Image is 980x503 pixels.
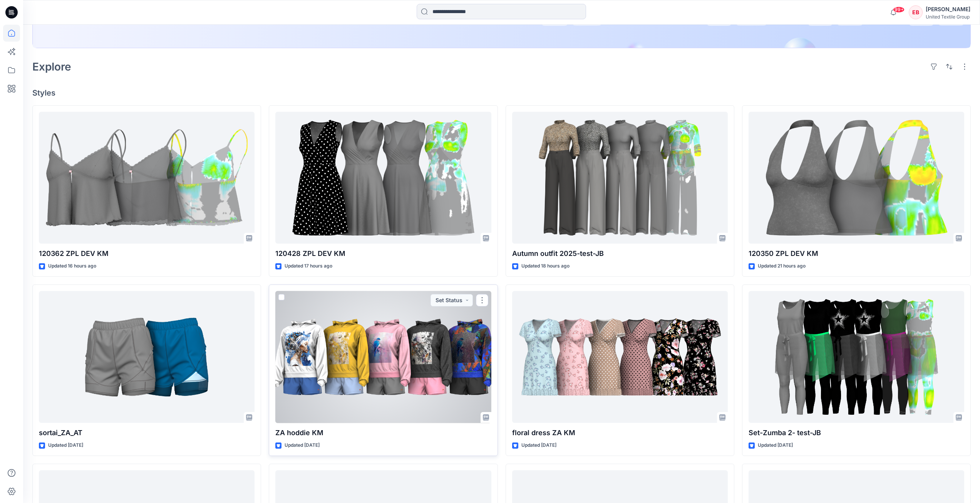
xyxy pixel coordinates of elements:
[512,427,728,438] p: floral dress ZA KM
[275,427,491,438] p: ZA hoddie KM
[521,441,556,449] p: Updated [DATE]
[758,262,806,270] p: Updated 21 hours ago
[926,14,970,20] div: United Textile Group
[32,61,71,73] h2: Explore
[39,248,255,259] p: 120362 ZPL DEV KM
[749,291,964,423] a: Set-Zumba 2- test-JB
[275,291,491,423] a: ZA hoddie KM
[512,291,728,423] a: floral dress ZA KM
[48,262,96,270] p: Updated 16 hours ago
[909,5,923,19] div: EB
[39,427,255,438] p: sortai_ZA_AT
[926,5,970,14] div: [PERSON_NAME]
[512,112,728,244] a: Autumn outfit 2025-test-JB
[275,248,491,259] p: 120428 ZPL DEV KM
[521,262,570,270] p: Updated 18 hours ago
[32,88,971,98] h4: Styles
[749,427,964,438] p: Set-Zumba 2- test-JB
[285,262,332,270] p: Updated 17 hours ago
[749,248,964,259] p: 120350 ZPL DEV KM
[39,112,255,244] a: 120362 ZPL DEV KM
[48,441,83,449] p: Updated [DATE]
[512,248,728,259] p: Autumn outfit 2025-test-JB
[39,291,255,423] a: sortai_ZA_AT
[893,7,905,13] span: 99+
[275,112,491,244] a: 120428 ZPL DEV KM
[758,441,793,449] p: Updated [DATE]
[285,441,320,449] p: Updated [DATE]
[749,112,964,244] a: 120350 ZPL DEV KM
